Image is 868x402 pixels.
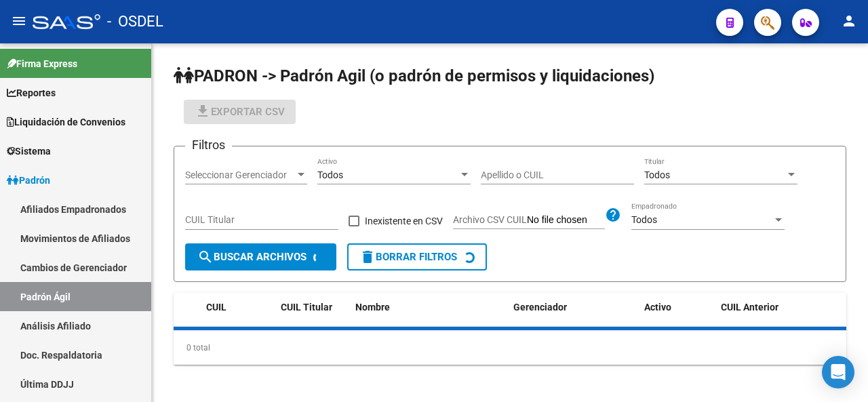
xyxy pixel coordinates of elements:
[185,243,336,270] button: Buscar Archivos
[184,100,296,124] button: Exportar CSV
[197,249,214,265] mat-icon: search
[721,302,778,313] span: CUIL Anterior
[355,302,390,313] span: Nombre
[317,169,343,180] span: Todos
[185,169,295,181] span: Seleccionar Gerenciador
[7,173,50,188] span: Padrón
[174,66,654,85] span: PADRON -> Padrón Agil (o padrón de permisos y liquidaciones)
[107,7,163,37] span: - OSDEL
[527,214,605,226] input: Archivo CSV CUIL
[639,293,715,322] datatable-header-cell: Activo
[359,251,457,263] span: Borrar Filtros
[365,213,443,229] span: Inexistente en CSV
[605,207,621,223] mat-icon: help
[197,251,307,263] span: Buscar Archivos
[195,103,211,119] mat-icon: file_download
[359,249,376,265] mat-icon: delete
[11,13,27,29] mat-icon: menu
[715,293,846,322] datatable-header-cell: CUIL Anterior
[185,136,232,155] h3: Filtros
[7,85,56,100] span: Reportes
[195,106,285,118] span: Exportar CSV
[201,293,275,322] datatable-header-cell: CUIL
[644,169,670,180] span: Todos
[347,243,487,270] button: Borrar Filtros
[513,302,567,313] span: Gerenciador
[822,356,854,388] div: Open Intercom Messenger
[350,293,508,322] datatable-header-cell: Nombre
[281,302,332,313] span: CUIL Titular
[644,302,671,313] span: Activo
[631,214,657,225] span: Todos
[206,302,226,313] span: CUIL
[174,331,846,365] div: 0 total
[7,115,125,129] span: Liquidación de Convenios
[841,13,857,29] mat-icon: person
[7,56,77,71] span: Firma Express
[508,293,639,322] datatable-header-cell: Gerenciador
[275,293,350,322] datatable-header-cell: CUIL Titular
[7,144,51,159] span: Sistema
[453,214,527,225] span: Archivo CSV CUIL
